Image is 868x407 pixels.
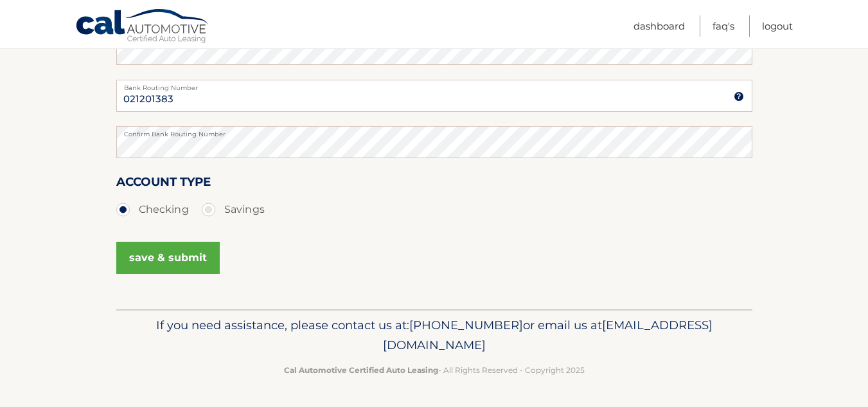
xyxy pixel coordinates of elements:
[116,197,189,222] label: Checking
[125,315,744,356] p: If you need assistance, please contact us at: or email us at
[75,8,210,46] a: Cal Automotive
[202,197,265,222] label: Savings
[734,91,744,102] img: tooltip.svg
[633,15,685,37] a: Dashboard
[762,15,793,37] a: Logout
[116,80,752,112] input: Bank Routing Number
[409,318,523,332] span: [PHONE_NUMBER]
[713,15,734,37] a: FAQ's
[284,365,438,375] strong: Cal Automotive Certified Auto Leasing
[116,80,752,90] label: Bank Routing Number
[116,242,220,274] button: save & submit
[125,363,744,377] p: - All Rights Reserved - Copyright 2025
[116,126,752,136] label: Confirm Bank Routing Number
[116,172,211,196] label: Account Type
